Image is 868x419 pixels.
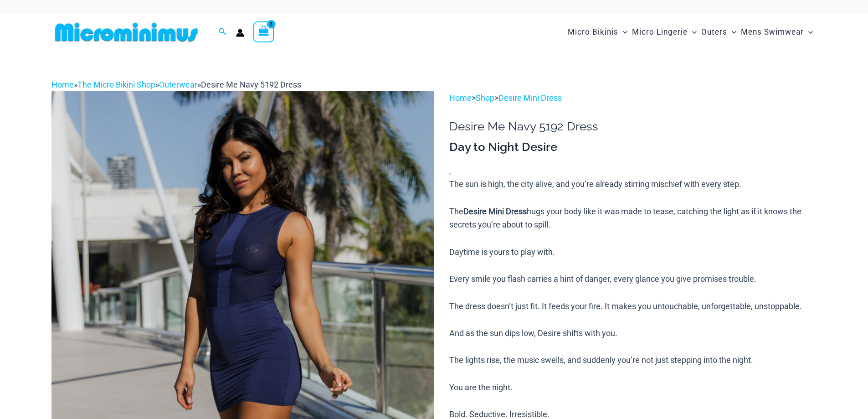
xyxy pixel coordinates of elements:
span: Outers [701,21,727,44]
span: Menu Toggle [618,21,627,44]
span: » » » [51,80,301,89]
span: Menu Toggle [804,21,813,44]
a: Account icon link [236,29,244,37]
p: > > [449,91,817,105]
a: Desire Mini Dress [498,93,562,103]
a: OutersMenu ToggleMenu Toggle [699,18,739,46]
a: Micro LingerieMenu ToggleMenu Toggle [630,18,699,46]
a: Search icon link [219,26,227,38]
span: Micro Bikinis [568,21,618,44]
span: Mens Swimwear [741,21,804,44]
a: View Shopping Cart, 3 items [253,21,274,42]
a: Mens SwimwearMenu ToggleMenu Toggle [739,18,815,46]
h1: Desire Me Navy 5192 Dress [449,119,817,134]
span: Menu Toggle [727,21,736,44]
h3: Day to Night Desire [449,140,817,155]
a: Home [51,80,74,89]
a: Home [449,93,472,103]
img: MM SHOP LOGO FLAT [51,22,201,42]
a: Shop [476,93,494,103]
a: The Micro Bikini Shop [77,80,155,89]
a: Micro BikinisMenu ToggleMenu Toggle [565,18,630,46]
b: Desire Mini Dress [463,207,527,216]
a: Outerwear [159,80,197,89]
span: Micro Lingerie [632,21,688,44]
nav: Site Navigation [564,17,817,47]
span: Menu Toggle [688,21,697,44]
span: Desire Me Navy 5192 Dress [201,80,301,89]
